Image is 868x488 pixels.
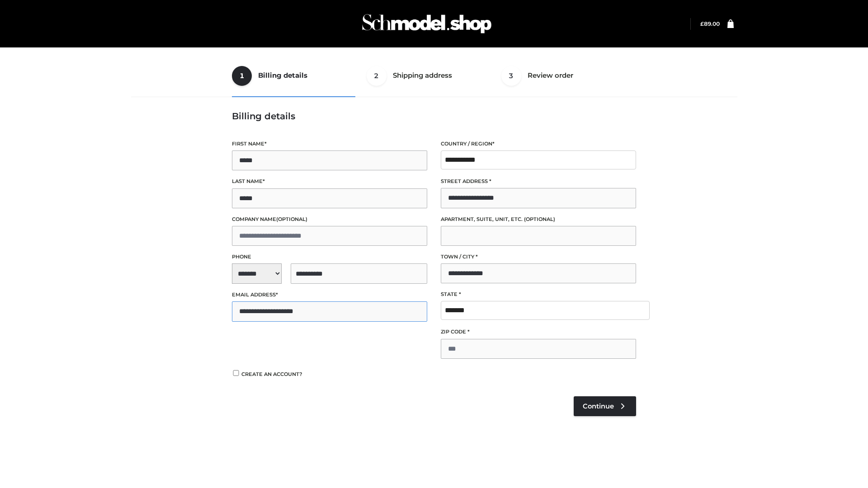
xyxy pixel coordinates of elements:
span: Create an account? [241,371,302,377]
label: Street address [441,177,636,186]
label: Phone [232,253,427,261]
span: £ [700,20,704,27]
label: Last name [232,177,427,186]
span: (optional) [276,216,307,222]
label: Email address [232,291,427,299]
input: Create an account? [232,370,240,376]
h3: Billing details [232,111,636,122]
label: Town / City [441,253,636,261]
label: Apartment, suite, unit, etc. [441,215,636,224]
a: £89.00 [700,20,720,27]
span: (optional) [524,216,555,222]
bdi: 89.00 [700,20,720,27]
label: ZIP Code [441,328,636,336]
span: Continue [583,402,614,410]
label: Company name [232,215,427,224]
label: State [441,290,636,299]
a: Continue [574,396,636,416]
img: Schmodel Admin 964 [359,6,495,42]
label: Country / Region [441,140,636,148]
label: First name [232,140,427,148]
